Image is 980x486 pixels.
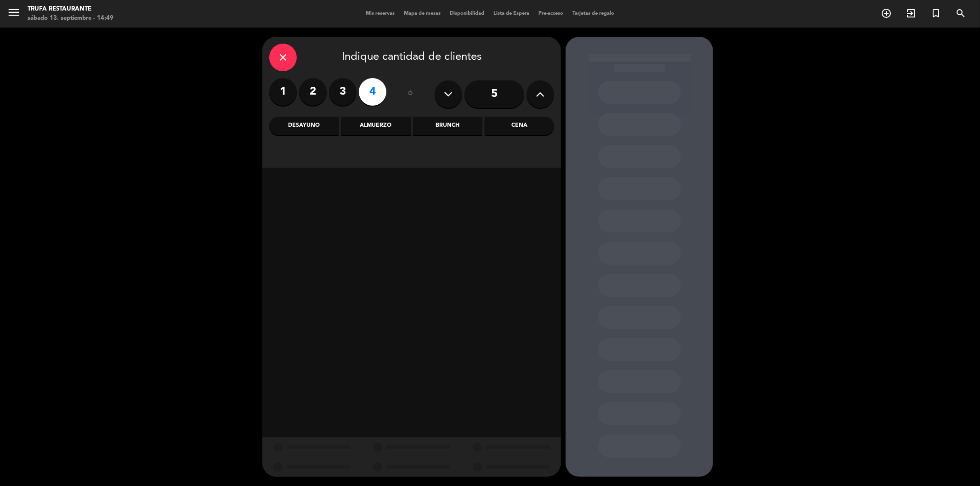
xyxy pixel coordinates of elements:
i: add_circle_outline [881,8,892,19]
div: Desayuno [269,117,339,135]
div: sábado 13. septiembre - 14:49 [28,14,113,23]
span: Pre-acceso [534,11,568,16]
div: Almuerzo [341,117,410,135]
span: Disponibilidad [445,11,489,16]
span: Mapa de mesas [399,11,445,16]
button: menu [7,6,21,23]
div: Indique cantidad de clientes [269,44,554,71]
label: 2 [299,78,327,106]
label: 1 [269,78,297,106]
label: 3 [329,78,357,106]
i: exit_to_app [906,8,917,19]
i: search [955,8,966,19]
i: turned_in_not [930,8,941,19]
div: Cena [485,117,554,135]
i: menu [7,6,21,19]
label: 4 [359,78,386,106]
span: Tarjetas de regalo [568,11,619,16]
span: Lista de Espera [489,11,534,16]
span: Mis reservas [361,11,399,16]
i: close [278,52,289,63]
div: Trufa Restaurante [28,5,113,14]
div: ó [396,78,425,110]
div: Brunch [413,117,482,135]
